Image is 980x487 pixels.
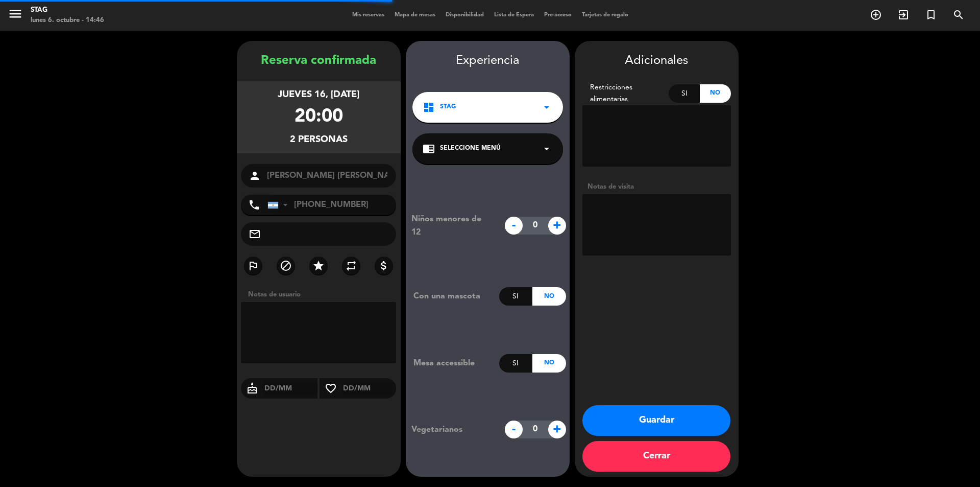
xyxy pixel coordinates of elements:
div: Restricciones alimentarias [582,82,669,105]
i: block [280,260,292,272]
i: mail_outline [249,228,261,240]
div: Notas de visita [582,181,731,192]
i: person [249,170,261,182]
span: Mis reservas [347,12,389,18]
i: dashboard [423,101,435,113]
div: Niños menores de 12 [404,213,499,239]
div: No [700,84,731,103]
i: add_circle_outline [870,9,882,21]
i: phone [248,199,260,211]
div: 20:00 [295,102,343,132]
span: Disponibilidad [440,12,489,18]
span: + [548,217,566,235]
span: Mapa de mesas [389,12,440,18]
div: Adicionales [582,51,731,71]
button: Guardar [582,405,730,436]
i: star [312,260,325,272]
div: Mesa accessible [406,357,499,370]
div: Con una mascota [406,290,499,303]
div: No [532,354,566,373]
i: search [952,9,965,21]
div: jueves 16, [DATE] [278,87,359,102]
span: Pre-acceso [539,12,577,18]
div: Reserva confirmada [237,51,401,71]
div: No [532,287,566,306]
span: - [505,217,523,235]
button: Cerrar [582,441,730,472]
span: STAG [440,102,456,112]
i: favorite_border [320,382,342,395]
input: DD/MM [342,382,397,395]
div: Si [669,84,700,103]
i: repeat [345,260,357,272]
div: Argentina: +54 [268,195,291,215]
i: outlined_flag [247,260,259,272]
span: Lista de Espera [489,12,539,18]
input: DD/MM [263,382,318,395]
i: menu [8,6,23,21]
i: attach_money [378,260,390,272]
i: exit_to_app [897,9,910,21]
div: Vegetarianos [404,423,499,436]
div: 2 personas [290,132,348,147]
i: chrome_reader_mode [423,143,435,155]
div: Notas de usuario [243,289,401,300]
div: Experiencia [406,51,570,71]
span: Tarjetas de regalo [577,12,633,18]
i: arrow_drop_down [541,101,553,113]
i: arrow_drop_down [541,143,553,155]
i: cake [241,382,263,395]
div: STAG [31,5,104,15]
span: - [505,421,523,438]
div: lunes 6. octubre - 14:46 [31,15,104,26]
button: menu [8,6,23,25]
span: + [548,421,566,438]
span: Seleccione Menú [440,144,501,154]
i: turned_in_not [925,9,937,21]
div: Si [499,287,532,306]
div: Si [499,354,532,373]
